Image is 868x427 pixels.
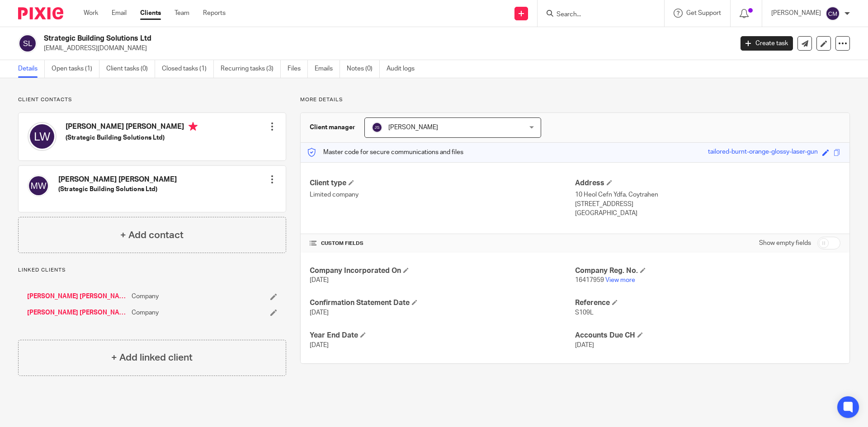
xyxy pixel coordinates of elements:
img: svg%3E [18,34,37,53]
a: Email [112,9,127,18]
h4: [PERSON_NAME] [PERSON_NAME] [58,175,177,184]
a: View more [605,277,635,283]
a: Work [84,9,98,18]
p: Limited company [310,190,575,199]
a: Notes (0) [347,60,380,78]
h4: [PERSON_NAME] [PERSON_NAME] [66,122,198,133]
h2: Strategic Building Solutions Ltd [44,34,590,43]
span: Company [132,292,159,301]
i: Primary [189,122,198,131]
img: svg%3E [372,122,382,133]
span: [PERSON_NAME] [388,124,438,131]
a: Audit logs [387,60,421,78]
h4: Year End Date [310,331,575,340]
h4: Reference [575,298,840,308]
span: Company [132,308,159,317]
a: Recurring tasks (3) [221,60,281,78]
div: tailored-burnt-orange-glossy-laser-gun [708,147,818,158]
p: Linked clients [18,267,286,274]
span: S109L [575,310,594,316]
a: Reports [203,9,226,18]
a: [PERSON_NAME] [PERSON_NAME] [27,308,127,317]
h4: Accounts Due CH [575,331,840,340]
h4: Address [575,178,840,188]
p: [EMAIL_ADDRESS][DOMAIN_NAME] [44,44,727,53]
span: [DATE] [310,310,329,316]
p: More details [300,96,850,103]
img: svg%3E [28,122,57,151]
span: [DATE] [310,277,329,283]
h3: Client manager [310,123,355,132]
a: [PERSON_NAME] [PERSON_NAME] [27,292,127,301]
h5: (Strategic Building Solutions Ltd) [58,185,177,194]
h4: + Add linked client [111,351,193,365]
h4: CUSTOM FIELDS [310,240,575,247]
h4: Company Incorporated On [310,266,575,276]
img: Pixie [18,7,63,19]
img: svg%3E [826,6,840,21]
input: Search [556,11,637,19]
h4: Client type [310,178,575,188]
a: Details [18,60,45,78]
img: svg%3E [28,175,49,197]
h4: + Add contact [120,228,184,242]
span: 16417959 [575,277,604,283]
h5: (Strategic Building Solutions Ltd) [66,133,198,142]
a: Emails [315,60,340,78]
span: [DATE] [310,342,329,348]
p: [GEOGRAPHIC_DATA] [575,209,840,218]
p: Client contacts [18,96,286,103]
span: Get Support [686,10,721,16]
a: Files [288,60,308,78]
span: [DATE] [575,342,594,348]
h4: Confirmation Statement Date [310,298,575,308]
a: Team [175,9,189,18]
h4: Company Reg. No. [575,266,840,276]
p: 10 Heol Cefn Ydfa, Coytrahen [575,190,840,199]
p: [STREET_ADDRESS] [575,200,840,209]
a: Closed tasks (1) [162,60,214,78]
a: Client tasks (0) [106,60,155,78]
label: Show empty fields [759,239,811,248]
a: Clients [140,9,161,18]
p: [PERSON_NAME] [771,9,821,18]
a: Open tasks (1) [52,60,99,78]
p: Master code for secure communications and files [307,148,463,157]
a: Create task [741,36,793,51]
